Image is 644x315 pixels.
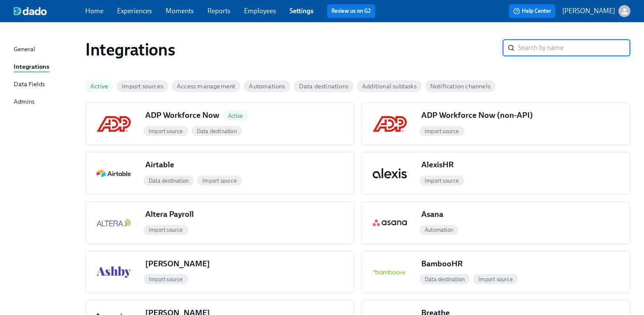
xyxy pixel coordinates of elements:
[144,128,188,134] span: Import source
[420,178,464,184] span: Import source
[85,201,354,244] button: Altera PayrollAltera PayrollImport source
[425,83,495,90] span: Notification channels
[420,227,458,233] span: Automation
[85,102,354,145] button: ADP Workforce NowADP Workforce NowActiveImport sourceData destination
[144,276,188,283] span: Import source
[14,97,34,108] div: Admins
[97,219,131,227] img: Altera Payroll
[244,83,290,90] span: Automations
[421,258,469,269] div: BambooHR
[14,79,78,90] a: Data Fields
[361,251,630,294] button: BambooHRBambooHRData destinationImport source
[85,251,354,294] button: Ashby[PERSON_NAME]Import source
[85,39,503,60] h1: Integrations
[421,110,540,121] div: ADP Workforce Now (non-API)
[145,159,181,170] div: Airtable
[562,6,615,16] p: [PERSON_NAME]
[518,39,630,56] input: Search by name
[14,7,85,15] a: dado
[145,258,217,269] div: [PERSON_NAME]
[14,97,78,108] a: Admins
[473,276,518,283] span: Import source
[172,83,240,90] span: Access management
[145,110,251,121] div: ADP Workforce Now
[373,219,407,226] img: Asana
[223,113,248,119] span: Active
[145,209,201,220] div: Altera Payroll
[14,44,35,55] div: General
[85,7,103,15] a: Home
[14,44,78,55] a: General
[509,4,555,18] button: Help Center
[294,83,354,90] span: Data destinations
[244,7,276,15] a: Employees
[420,276,470,283] span: Data destination
[192,128,242,134] span: Data destination
[117,7,152,15] a: Experiences
[97,170,131,177] img: Airtable
[327,4,375,18] button: Review us on G2
[361,152,630,195] button: AlexisHRAlexisHRImport source
[421,159,460,170] div: AlexisHR
[97,266,131,278] img: Ashby
[117,83,168,90] span: Import sources
[97,116,131,132] img: ADP Workforce Now
[14,79,45,90] div: Data Fields
[562,5,630,17] button: [PERSON_NAME]
[85,83,113,90] span: Active
[85,152,354,195] button: AirtableAirtableData destinationImport source
[144,178,194,184] span: Data destination
[144,227,188,233] span: Import source
[420,128,464,134] span: Import source
[166,7,194,15] a: Moments
[14,62,78,73] a: Integrations
[197,178,242,184] span: Import source
[361,201,630,244] button: AsanaAsanaAutomation
[421,209,450,220] div: Asana
[207,7,230,15] a: Reports
[513,7,551,15] span: Help Center
[373,168,407,178] img: AlexisHR
[373,270,407,274] img: BambooHR
[357,83,422,90] span: Additional subtasks
[373,116,407,132] img: ADP Workforce Now (non-API)
[361,102,630,145] button: ADP Workforce Now (non-API)ADP Workforce Now (non-API)Import source
[14,62,49,73] div: Integrations
[290,7,313,15] a: Settings
[331,7,371,15] a: Review us on G2
[14,7,47,15] img: dado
